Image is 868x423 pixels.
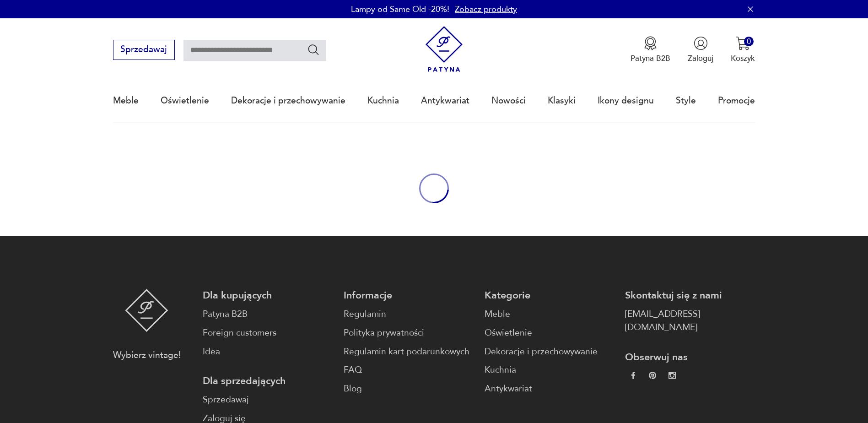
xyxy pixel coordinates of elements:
[203,308,333,321] a: Patyna B2B
[344,326,474,340] a: Polityka prywatności
[718,80,755,122] a: Promocje
[485,345,615,358] a: Dekoracje i przechowywanie
[125,289,168,332] img: Patyna - sklep z meblami i dekoracjami vintage
[161,80,209,122] a: Oświetlenie
[113,40,175,60] button: Sprzedawaj
[231,80,345,122] a: Dekoracje i przechowywanie
[688,53,713,64] p: Zaloguj
[113,80,139,122] a: Meble
[455,4,517,15] a: Zobacz produkty
[631,53,670,64] p: Patyna B2B
[485,289,615,302] p: Kategorie
[421,80,469,122] a: Antykwariat
[344,345,474,358] a: Regulamin kart podarunkowych
[307,43,320,56] button: Szukaj
[731,53,755,64] p: Koszyk
[631,36,670,64] button: Patyna B2B
[367,80,399,122] a: Kuchnia
[630,372,637,379] img: da9060093f698e4c3cedc1453eec5031.webp
[491,80,526,122] a: Nowości
[669,372,676,379] img: c2fd9cf7f39615d9d6839a72ae8e59e5.webp
[203,345,333,358] a: Idea
[731,36,755,64] button: 0Koszyk
[421,26,467,72] img: Patyna - sklep z meblami i dekoracjami vintage
[344,289,474,302] p: Informacje
[344,363,474,377] a: FAQ
[688,36,713,64] button: Zaloguj
[598,80,654,122] a: Ikony designu
[548,80,576,122] a: Klasyki
[631,36,670,64] a: Ikona medaluPatyna B2B
[113,349,181,362] p: Wybierz vintage!
[625,308,755,334] a: [EMAIL_ADDRESS][DOMAIN_NAME]
[625,351,755,364] p: Obserwuj nas
[485,308,615,321] a: Meble
[344,382,474,396] a: Blog
[676,80,696,122] a: Style
[485,382,615,396] a: Antykwariat
[744,37,754,46] div: 0
[203,374,333,388] p: Dla sprzedających
[485,363,615,377] a: Kuchnia
[649,372,656,379] img: 37d27d81a828e637adc9f9cb2e3d3a8a.webp
[485,326,615,340] a: Oświetlenie
[203,326,333,340] a: Foreign customers
[351,4,449,15] p: Lampy od Same Old -20%!
[203,289,333,302] p: Dla kupujących
[643,36,658,50] img: Ikona medalu
[203,393,333,407] a: Sprzedawaj
[736,36,750,50] img: Ikona koszyka
[625,289,755,302] p: Skontaktuj się z nami
[694,36,708,50] img: Ikonka użytkownika
[344,308,474,321] a: Regulamin
[113,47,175,54] a: Sprzedawaj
